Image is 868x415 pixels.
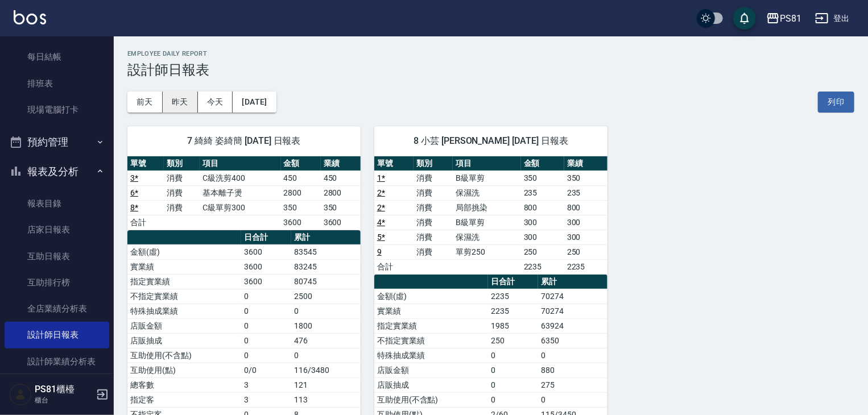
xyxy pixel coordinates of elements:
th: 單號 [374,156,414,171]
td: 250 [564,244,607,259]
td: 880 [538,363,607,377]
td: 70274 [538,304,607,318]
td: 0 [241,318,291,333]
button: PS81 [762,7,806,30]
td: 83245 [291,259,361,274]
th: 項目 [200,156,280,171]
td: 350 [321,200,361,215]
p: 櫃台 [35,395,93,405]
td: 1800 [291,318,361,333]
h2: Employee Daily Report [127,50,854,57]
td: 互助使用(不含點) [374,392,488,407]
td: 消費 [414,244,453,259]
a: 店家日報表 [5,217,109,243]
td: 0 [241,348,291,363]
td: 消費 [414,230,453,244]
td: 2235 [564,259,607,274]
th: 項目 [453,156,521,171]
td: 0 [538,348,607,363]
td: C級洗剪400 [200,171,280,185]
td: 消費 [164,200,200,215]
td: 0/0 [241,363,291,377]
td: 3600 [241,259,291,274]
td: 476 [291,333,361,348]
td: 消費 [414,200,453,215]
td: 350 [281,200,321,215]
td: 2235 [488,304,538,318]
td: 350 [521,171,564,185]
td: 互助使用(不含點) [127,348,241,363]
th: 日合計 [241,230,291,245]
td: 0 [241,289,291,304]
table: a dense table [127,156,361,230]
td: 450 [281,171,321,185]
button: 預約管理 [5,127,109,157]
th: 業績 [564,156,607,171]
td: 0 [488,377,538,392]
td: 0 [241,304,291,318]
td: 3 [241,392,291,407]
td: 2235 [488,289,538,304]
td: 合計 [374,259,414,274]
button: 列印 [818,92,854,113]
td: 3 [241,377,291,392]
td: 800 [521,200,564,215]
td: 350 [564,171,607,185]
td: 保濕洗 [453,230,521,244]
div: PS81 [780,11,801,26]
td: 250 [488,333,538,348]
td: 3600 [321,215,361,230]
td: 113 [291,392,361,407]
td: 不指定實業績 [127,289,241,304]
span: 7 綺綺 姿綺簡 [DATE] 日報表 [141,135,347,147]
a: 現場電腦打卡 [5,97,109,123]
td: 店販抽成 [127,333,241,348]
td: 互助使用(點) [127,363,241,377]
td: 0 [291,304,361,318]
button: save [733,7,756,30]
td: 2500 [291,289,361,304]
td: 0 [241,333,291,348]
td: 275 [538,377,607,392]
button: 昨天 [163,92,198,113]
td: 0 [291,348,361,363]
td: 300 [564,215,607,230]
td: 保濕洗 [453,185,521,200]
td: 250 [521,244,564,259]
button: 前天 [127,92,163,113]
td: 235 [564,185,607,200]
td: 基本離子燙 [200,185,280,200]
td: 2800 [321,185,361,200]
td: 金額(虛) [374,289,488,304]
td: 121 [291,377,361,392]
th: 金額 [521,156,564,171]
td: 不指定實業績 [374,333,488,348]
img: Person [9,383,32,406]
td: 1985 [488,318,538,333]
td: 合計 [127,215,164,230]
td: 指定客 [127,392,241,407]
td: 800 [564,200,607,215]
span: 8 小芸 [PERSON_NAME] [DATE] 日報表 [388,135,594,147]
td: 特殊抽成業績 [374,348,488,363]
a: 全店業績分析表 [5,296,109,322]
th: 業績 [321,156,361,171]
td: 金額(虛) [127,244,241,259]
td: 300 [564,230,607,244]
td: 總客數 [127,377,241,392]
button: 今天 [198,92,233,113]
td: 消費 [414,185,453,200]
img: Logo [14,10,46,24]
td: 0 [488,348,538,363]
a: 設計師日報表 [5,322,109,348]
td: 消費 [164,185,200,200]
h3: 設計師日報表 [127,62,854,78]
th: 類別 [414,156,453,171]
td: 指定實業績 [127,274,241,289]
td: 單剪250 [453,244,521,259]
td: 消費 [164,171,200,185]
td: 300 [521,230,564,244]
td: B級單剪 [453,215,521,230]
td: 0 [538,392,607,407]
td: 0 [488,363,538,377]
